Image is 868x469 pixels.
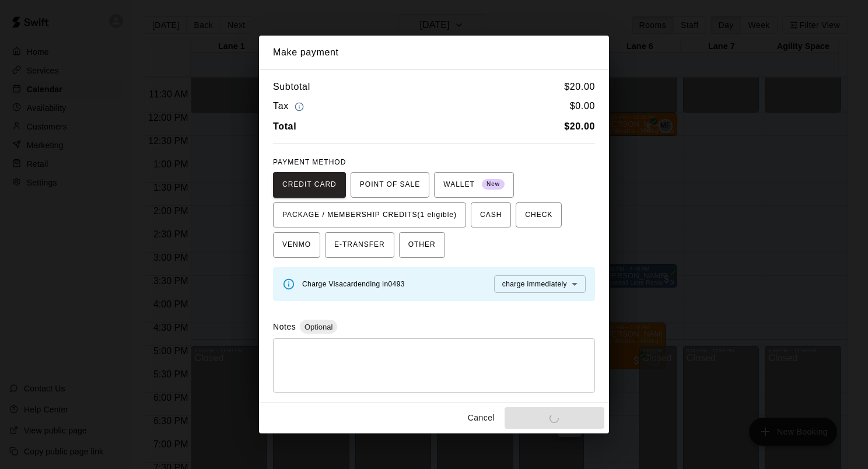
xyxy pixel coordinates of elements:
button: OTHER [399,232,445,258]
button: E-TRANSFER [325,232,394,258]
span: VENMO [282,236,311,254]
button: POINT OF SALE [351,172,429,198]
span: New [482,177,505,192]
span: Optional [300,323,337,331]
button: PACKAGE / MEMBERSHIP CREDITS(1 eligible) [273,202,466,228]
button: CREDIT CARD [273,172,346,198]
span: charge immediately [502,280,567,288]
button: VENMO [273,232,320,258]
span: Charge Visa card ending in 0493 [302,280,405,288]
h6: Subtotal [273,79,310,94]
span: WALLET [443,176,505,194]
span: POINT OF SALE [360,176,420,194]
h2: Make payment [259,36,609,69]
span: CASH [480,206,502,225]
span: PAYMENT METHOD [273,158,346,166]
span: E-TRANSFER [334,236,385,254]
b: $ 20.00 [564,121,595,131]
b: Total [273,121,296,131]
button: WALLET New [434,172,514,198]
h6: $ 0.00 [570,99,595,114]
button: Cancel [463,407,500,429]
span: CHECK [525,206,552,225]
button: CASH [471,202,511,228]
h6: $ 20.00 [564,79,595,94]
button: CHECK [516,202,562,228]
span: PACKAGE / MEMBERSHIP CREDITS (1 eligible) [282,206,457,225]
span: CREDIT CARD [282,176,337,194]
span: OTHER [408,236,436,254]
label: Notes [273,322,296,331]
h6: Tax [273,99,307,114]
